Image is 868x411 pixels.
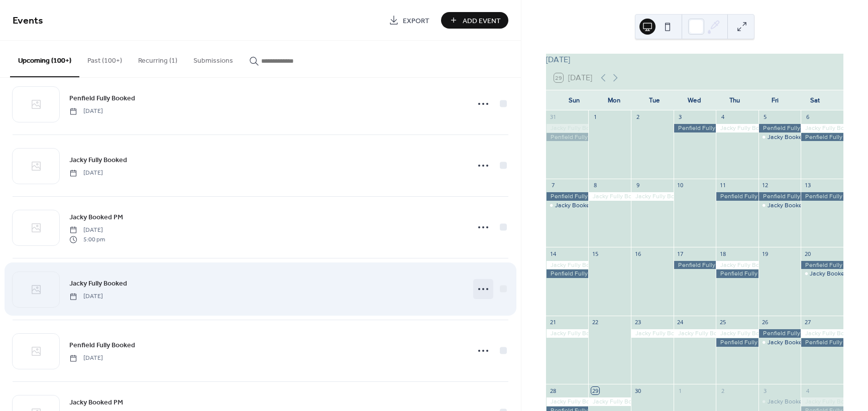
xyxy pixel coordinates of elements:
div: Penfield Fully Booked [546,269,589,278]
div: 29 [591,387,599,394]
div: Jacky Fully Booked [801,397,843,406]
div: 14 [549,250,557,257]
div: 3 [677,113,684,121]
div: Jacky Fully Booked [674,329,716,338]
div: Penfield Fully Booked [716,269,758,278]
div: 20 [804,250,811,257]
div: Penfield Fully Booked [801,192,843,201]
div: Jacky Booked PM [546,201,589,210]
div: Penfield Fully Booked [546,192,589,201]
a: Export [381,12,437,29]
div: Jacky Fully Booked [546,329,589,338]
div: 2 [719,387,726,394]
a: Jacky Fully Booked [69,154,127,166]
div: Jacky Fully Booked [716,329,758,338]
div: 12 [762,182,769,189]
div: Penfield Fully Booked [758,124,801,132]
div: 19 [762,250,769,257]
div: Tue [634,90,675,110]
div: 23 [634,319,641,326]
div: Jacky Booked PM [758,201,801,210]
div: Jacky Fully Booked [546,261,589,269]
div: Penfield Fully Booked [758,192,801,201]
a: Penfield Fully Booked [69,92,135,104]
div: 22 [591,319,599,326]
div: Jacky Booked PM [758,338,801,347]
span: [DATE] [69,169,103,178]
div: Jacky Fully Booked [631,329,674,338]
div: 10 [677,182,684,189]
div: 16 [634,250,641,257]
div: Jacky Booked PM [758,397,801,406]
div: Jacky Booked PM [758,133,801,142]
span: Penfield Fully Booked [69,340,135,351]
a: Jacky Booked PM [69,211,123,223]
div: 2 [634,113,641,121]
a: Jacky Booked PM [69,396,123,408]
span: Penfield Fully Booked [69,93,135,104]
div: 1 [591,113,599,121]
div: Penfield Fully Booked [674,124,716,132]
div: 11 [719,182,726,189]
span: [DATE] [69,354,103,363]
button: Past (100+) [79,41,130,76]
button: Upcoming (100+) [10,41,79,77]
span: Jacky Booked PM [69,212,123,223]
div: 17 [677,250,684,257]
div: 6 [804,113,811,121]
div: Penfield Fully Booked [674,261,716,269]
div: 4 [804,387,811,394]
div: 15 [591,250,599,257]
div: 27 [804,319,811,326]
div: 25 [719,319,726,326]
div: 26 [762,319,769,326]
div: 4 [719,113,726,121]
div: 28 [549,387,557,394]
div: Jacky Fully Booked [801,329,843,338]
span: [DATE] [69,292,103,301]
div: Jacky Fully Booked [546,124,589,132]
div: Penfield Fully Booked [546,133,589,142]
div: Jacky Fully Booked [716,261,758,269]
div: Jacky Booked PM [810,269,858,278]
div: 18 [719,250,726,257]
div: Jacky Booked PM [801,269,843,278]
div: Jacky Booked PM [768,338,816,347]
div: Mon [594,90,634,110]
span: Events [13,11,43,31]
div: Jacky Fully Booked [546,397,589,406]
span: Jacky Booked PM [69,397,123,408]
div: 24 [677,319,684,326]
a: Penfield Fully Booked [69,339,135,351]
div: 7 [549,182,557,189]
div: Jacky Fully Booked [588,397,631,406]
div: Jacky Fully Booked [588,192,631,201]
div: 21 [549,319,557,326]
div: 31 [549,113,557,121]
div: Jacky Fully Booked [716,124,758,132]
div: Penfield Fully Booked [801,133,843,142]
div: [DATE] [546,54,843,66]
span: Jacky Fully Booked [69,155,127,166]
div: Jacky Booked PM [555,201,604,210]
div: Jacky Fully Booked [631,192,674,201]
span: 5:00 pm [69,235,105,244]
span: [DATE] [69,107,103,116]
a: Jacky Fully Booked [69,278,127,289]
span: [DATE] [69,226,105,235]
div: Jacky Fully Booked [801,124,843,132]
div: Jacky Booked PM [768,201,816,210]
div: Sun [554,90,594,110]
div: Penfield Fully Booked [716,192,758,201]
div: 3 [762,387,769,394]
div: Thu [715,90,755,110]
div: Penfield Fully Booked [801,338,843,347]
button: Add Event [441,12,508,29]
div: 8 [591,182,599,189]
div: Sat [795,90,835,110]
div: Wed [675,90,715,110]
div: Penfield Fully Booked [801,261,843,269]
span: Add Event [463,16,501,26]
div: Fri [755,90,795,110]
